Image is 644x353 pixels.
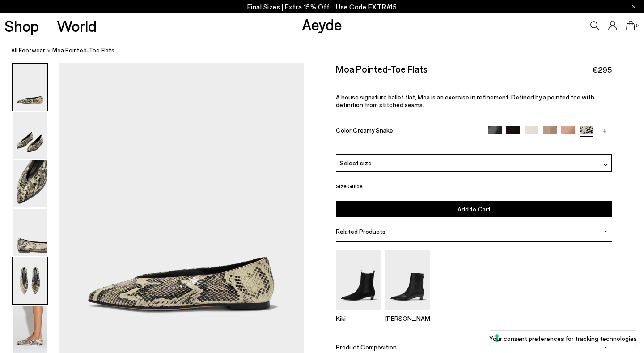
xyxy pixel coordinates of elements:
a: Harriet Pointed Ankle Boots [PERSON_NAME] [385,303,430,322]
p: Kiki [336,314,381,322]
img: Moa Pointed-Toe Flats - Image 5 [13,257,47,304]
a: All Footwear [11,46,45,55]
img: svg%3E [602,229,607,234]
span: €295 [592,64,612,75]
button: Your consent preferences for tracking technologies [489,331,637,346]
h2: Moa Pointed-Toe Flats [336,63,428,74]
img: Kiki Suede Chelsea Boots [336,250,381,309]
img: Moa Pointed-Toe Flats - Image 6 [13,306,47,353]
img: Moa Pointed-Toe Flats - Image 2 [13,112,47,159]
a: Kiki Suede Chelsea Boots Kiki [336,303,381,322]
div: Color: [336,126,479,137]
p: [PERSON_NAME] [385,314,430,322]
img: Moa Pointed-Toe Flats - Image 3 [13,160,47,207]
a: 0 [626,21,635,30]
button: Size Guide [336,181,363,192]
span: 0 [635,23,640,28]
img: Harriet Pointed Ankle Boots [385,250,430,309]
img: svg%3E [602,345,607,349]
a: + [598,126,612,134]
span: Creamy Snake [353,126,393,134]
label: Your consent preferences for tracking technologies [489,334,637,343]
a: Shop [4,18,39,34]
img: svg%3E [603,163,608,167]
span: Select size [340,158,372,168]
span: Add to Cart [458,205,491,213]
p: Final Sizes | Extra 15% Off [247,1,397,13]
span: A house signature ballet flat, Moa is an exercise in refinement. Defined by a pointed toe with de... [336,93,594,108]
span: Product Composition [336,343,397,351]
a: World [57,18,97,34]
span: Moa Pointed-Toe Flats [52,46,114,55]
img: Moa Pointed-Toe Flats - Image 4 [13,209,47,256]
button: Add to Cart [336,201,612,217]
img: Moa Pointed-Toe Flats - Image 1 [13,64,47,111]
a: Aeyde [302,15,342,34]
nav: breadcrumb [11,39,644,63]
span: Navigate to /collections/ss25-final-sizes [336,3,397,11]
span: Related Products [336,228,386,235]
